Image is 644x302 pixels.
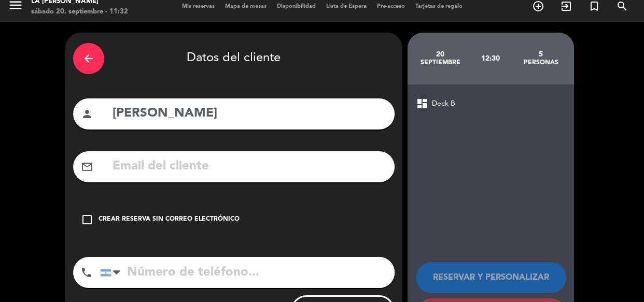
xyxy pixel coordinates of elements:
[415,59,466,67] div: septiembre
[73,40,395,77] div: Datos del cliente
[81,161,93,173] i: mail_outline
[81,213,93,226] i: check_box_outline_blank
[515,50,566,59] div: 5
[31,7,128,17] div: sábado 20. septiembre - 11:32
[220,4,272,9] span: Mapa de mesas
[111,103,387,124] input: Nombre del cliente
[177,4,220,9] span: Mis reservas
[81,108,93,120] i: person
[111,156,387,177] input: Email del cliente
[465,40,515,77] div: 12:30
[100,257,395,288] input: Número de teléfono...
[99,214,240,225] div: Crear reserva sin correo electrónico
[101,257,124,287] div: Argentina: +54
[432,98,455,110] span: Deck B
[372,4,410,9] span: Pre-acceso
[416,97,428,110] span: dashboard
[415,50,466,59] div: 20
[82,52,95,65] i: arrow_back
[272,4,321,9] span: Disponibilidad
[410,4,468,9] span: Tarjetas de regalo
[416,262,566,293] button: RESERVAR Y PERSONALIZAR
[515,59,566,67] div: personas
[80,266,93,279] i: phone
[321,4,372,9] span: Lista de Espera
